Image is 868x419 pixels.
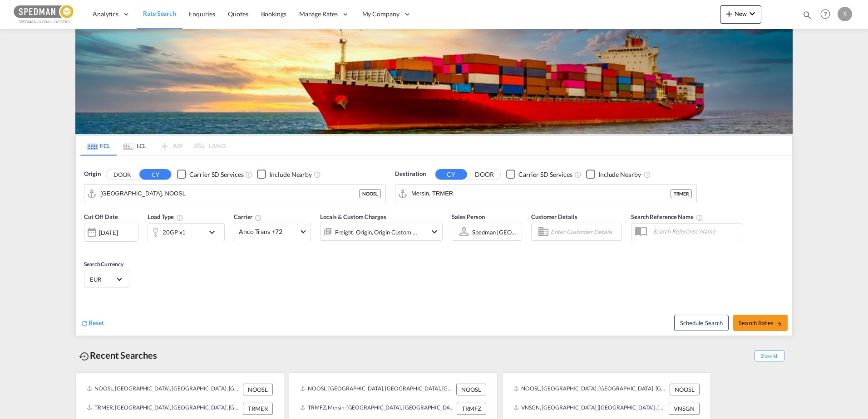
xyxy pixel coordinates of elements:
span: Locals & Custom Charges [320,213,386,220]
span: Show All [755,350,784,361]
button: CY [435,169,467,180]
md-icon: icon-magnify [802,10,812,20]
span: Enquiries [189,10,215,18]
div: NOOSL, Oslo, Norway, Northern Europe, Europe [300,384,454,395]
div: TRMER, Mersin, Türkiye, South West Asia, Asia Pacific [87,403,241,414]
md-checkbox: Checkbox No Ink [586,170,641,179]
div: [DATE] [99,229,118,237]
span: Search Reference Name [631,213,703,220]
input: Search by Port [411,187,671,200]
button: Search Ratesicon-arrow-right [733,315,788,331]
button: DOOR [106,169,138,180]
div: Freight Origin Origin Custom Destination Destination Custom Factory Stuffing [335,226,418,239]
div: Carrier SD Services [189,170,243,179]
md-icon: icon-refresh [80,319,89,327]
md-icon: icon-information-outline [176,214,183,221]
md-pagination-wrapper: Use the left and right arrow keys to navigate between tabs [80,136,226,156]
div: Freight Origin Origin Custom Destination Destination Custom Factory Stuffingicon-chevron-down [320,223,443,241]
md-icon: icon-chevron-down [429,226,440,237]
span: Customer Details [531,213,577,220]
span: Analytics [93,10,118,19]
div: Recent Searches [75,345,161,365]
div: Help [818,6,838,23]
span: Cut Off Date [84,213,118,220]
button: Note: By default Schedule search will only considerorigin ports, destination ports and cut off da... [674,315,729,331]
div: NOOSL, Oslo, Norway, Northern Europe, Europe [513,384,667,395]
img: c12ca350ff1b11efb6b291369744d907.png [14,4,75,24]
span: Sales Person [452,213,485,220]
span: Quotes [228,10,248,18]
input: Search by Port [100,187,359,200]
md-icon: Unchecked: Ignores neighbouring ports when fetching rates.Checked : Includes neighbouring ports w... [314,171,321,178]
md-icon: Unchecked: Ignores neighbouring ports when fetching rates.Checked : Includes neighbouring ports w... [644,171,651,178]
div: VNSGN, Ho Chi Minh City (Saigon), Viet Nam, South East Asia, Asia Pacific [513,403,666,414]
img: LCL+%26+FCL+BACKGROUND.png [75,29,793,134]
div: icon-magnify [802,10,812,24]
div: S [838,7,852,21]
md-checkbox: Checkbox No Ink [177,170,243,179]
md-icon: Your search will be saved by the below given name [696,214,703,221]
md-select: Select Currency: € EUREuro [89,273,124,286]
div: Include Nearby [269,170,312,179]
div: TRMFZ [457,403,486,414]
md-input-container: Mersin, TRMER [395,185,696,203]
div: 20GP x1 [163,226,186,239]
div: Origin DOOR CY Checkbox No InkUnchecked: Search for CY (Container Yard) services for all selected... [76,156,792,336]
div: [DATE] [84,223,138,242]
span: Help [818,6,833,22]
md-checkbox: Checkbox No Ink [257,170,312,179]
md-checkbox: Checkbox No Ink [506,170,572,179]
div: 20GP x1icon-chevron-down [148,223,225,241]
div: NOOSL [456,384,486,395]
span: Search Rates [739,319,782,326]
md-icon: icon-chevron-down [747,8,758,19]
div: Spedman [GEOGRAPHIC_DATA] . [472,229,559,236]
md-tab-item: FCL [80,136,117,156]
span: Manage Rates [299,10,338,19]
button: icon-plus 400-fgNewicon-chevron-down [720,5,761,24]
div: icon-refreshReset [80,318,104,328]
md-select: Sales Person: Spedman Norway . [471,225,519,239]
div: NOOSL [243,384,273,395]
md-input-container: Oslo, NOOSL [84,185,385,203]
button: DOOR [469,169,500,180]
md-icon: icon-arrow-right [776,321,782,327]
span: Bookings [261,10,286,18]
md-icon: Unchecked: Search for CY (Container Yard) services for all selected carriers.Checked : Search for... [245,171,252,178]
span: Anco Trans +72 [239,227,298,236]
md-icon: icon-chevron-down [207,227,222,238]
div: TRMER [671,189,692,198]
div: Include Nearby [598,170,641,179]
input: Search Reference Name [648,224,742,238]
span: EUR [90,275,115,283]
span: Destination [395,170,426,179]
span: Reset [89,319,104,326]
span: Origin [84,170,100,179]
div: TRMFZ, Mersin-Free Zone, Türkiye, South West Asia, Asia Pacific [300,403,454,414]
div: VNSGN [669,403,700,414]
div: NOOSL, Oslo, Norway, Northern Europe, Europe [87,384,241,395]
span: Load Type [148,213,183,220]
md-icon: The selected Trucker/Carrierwill be displayed in the rate results If the rates are from another f... [255,214,262,221]
span: Search Currency [84,261,123,268]
md-icon: icon-backup-restore [79,351,90,362]
md-datepicker: Select [84,241,91,253]
md-tab-item: LCL [117,136,153,156]
span: New [724,10,758,17]
button: CY [139,169,171,180]
div: Carrier SD Services [518,170,572,179]
div: NOOSL [670,384,700,395]
span: Rate Search [143,10,176,17]
md-icon: Unchecked: Search for CY (Container Yard) services for all selected carriers.Checked : Search for... [574,171,582,178]
div: TRMER [243,403,273,414]
span: Carrier [234,213,262,220]
span: My Company [362,10,399,19]
div: NOOSL [359,189,381,198]
md-icon: icon-plus 400-fg [724,8,735,19]
input: Enter Customer Details [551,225,619,239]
